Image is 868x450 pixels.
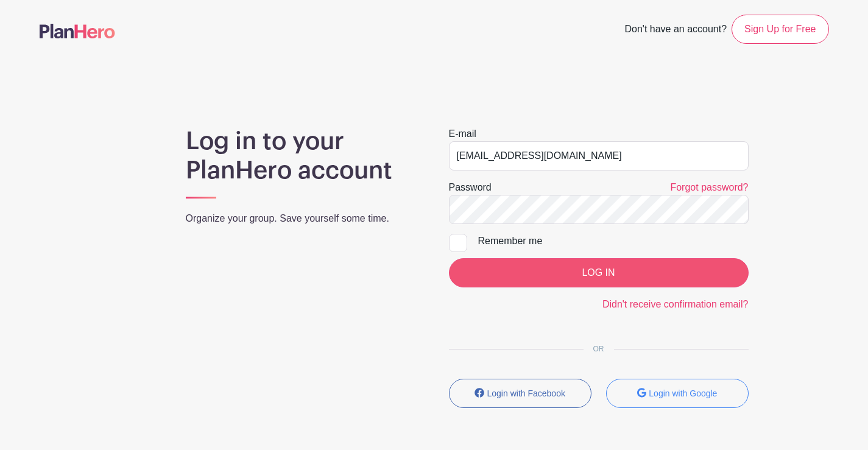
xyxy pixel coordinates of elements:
[670,182,748,192] a: Forgot password?
[624,17,727,44] span: Don't have an account?
[186,127,420,185] h1: Log in to your PlanHero account
[40,24,115,38] img: logo-507f7623f17ff9eddc593b1ce0a138ce2505c220e1c5a4e2b4648c50719b7d32.svg
[449,141,749,171] input: e.g. julie@eventco.com
[606,379,749,408] button: Login with Google
[649,388,717,398] small: Login with Google
[602,299,749,309] a: Didn't receive confirmation email?
[449,180,492,195] label: Password
[186,211,420,226] p: Organize your group. Save yourself some time.
[732,15,828,44] a: Sign Up for Free
[478,234,749,248] div: Remember me
[449,258,749,287] input: LOG IN
[449,127,476,141] label: E-mail
[584,345,614,353] span: OR
[487,388,565,398] small: Login with Facebook
[449,379,591,408] button: Login with Facebook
